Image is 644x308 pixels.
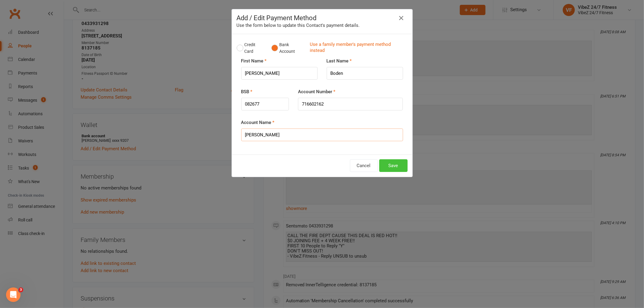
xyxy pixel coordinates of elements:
[237,22,408,29] div: Use the form below to update this Contact's payment details.
[397,13,406,23] button: Close
[241,88,253,95] label: BSB
[237,14,408,22] h4: Add / Edit Payment Method
[6,287,21,302] iframe: Intercom live chat
[379,159,408,172] button: Save
[18,287,23,292] span: 3
[241,119,275,126] label: Account Name
[350,159,378,172] button: Cancel
[241,57,267,65] label: First Name
[241,98,289,110] input: NNNNNN
[298,88,335,95] label: Account Number
[310,41,405,55] a: Use a family member's payment method instead
[327,57,352,65] label: Last Name
[237,39,265,57] button: Credit Card
[271,39,305,57] button: Bank Account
